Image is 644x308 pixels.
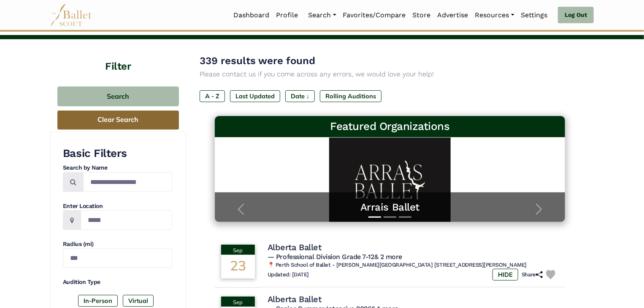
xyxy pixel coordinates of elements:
[230,6,273,24] a: Dashboard
[268,271,309,278] h6: Updated: [DATE]
[518,6,551,24] a: Settings
[78,295,118,307] label: In-Person
[268,253,402,261] span: — Professional Division Grade 7-12
[399,212,411,222] button: Slide 3
[492,269,518,281] label: HIDE
[340,6,409,24] a: Favorites/Compare
[63,146,172,161] h3: Basic Filters
[522,271,543,278] h6: Share
[273,6,302,24] a: Profile
[63,202,172,211] h4: Enter Location
[221,297,255,307] div: Sep
[83,172,172,192] input: Search by names...
[221,255,255,278] div: 23
[63,240,172,249] h4: Radius (mi)
[221,245,255,255] div: Sep
[222,119,558,134] h3: Featured Organizations
[368,212,381,222] button: Slide 1
[200,69,580,80] p: Please contact us if you come across any errors, we would love your help!
[285,90,315,102] label: Date ↓
[268,242,321,253] h4: Alberta Ballet
[63,278,172,286] h4: Audition Type
[63,164,172,172] h4: Search by Name
[200,90,225,102] label: A - Z
[434,6,472,24] a: Advertise
[230,90,280,102] label: Last Updated
[472,6,518,24] a: Resources
[305,6,340,24] a: Search
[57,111,179,130] button: Clear Search
[374,253,402,261] a: & 2 more
[384,212,396,222] button: Slide 2
[200,55,315,67] span: 339 results were found
[50,39,186,74] h4: Filter
[320,90,382,102] label: Rolling Auditions
[409,6,434,24] a: Store
[123,295,154,307] label: Virtual
[558,7,594,24] a: Log Out
[81,210,172,230] input: Location
[268,262,559,269] h6: 📍 Perth School of Ballet - [PERSON_NAME][GEOGRAPHIC_DATA] [STREET_ADDRESS][PERSON_NAME]
[223,201,557,214] a: Arrais Ballet
[57,86,179,106] button: Search
[268,294,321,305] h4: Alberta Ballet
